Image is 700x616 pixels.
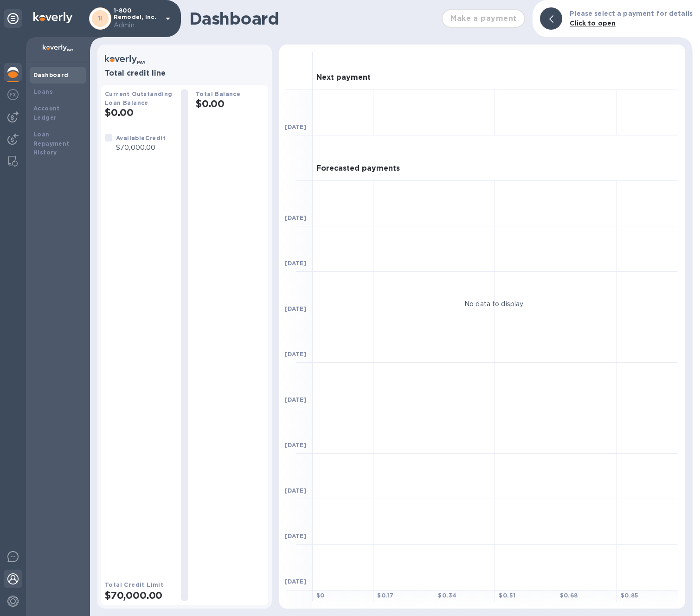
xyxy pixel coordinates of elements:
b: Please select a payment for details [570,10,693,17]
b: $ 0 [316,592,325,599]
b: [DATE] [285,442,307,449]
img: Foreign exchange [7,89,19,100]
b: $ 0.34 [438,592,456,599]
b: [DATE] [285,305,307,312]
div: Unpin categories [4,9,22,28]
b: Dashboard [33,71,69,78]
h3: Next payment [316,73,371,82]
b: [DATE] [285,578,307,585]
h3: Forecasted payments [316,164,400,173]
b: $ 0.68 [560,592,578,599]
b: Account Ledger [33,105,60,121]
b: Click to open [570,19,616,27]
b: Total Balance [196,90,240,97]
b: [DATE] [285,487,307,494]
p: 1-800 Remodel, Inc. [114,7,160,30]
b: 1I [98,15,103,22]
b: [DATE] [285,396,307,403]
h2: $0.00 [196,98,264,109]
b: Loan Repayment History [33,131,70,156]
b: [DATE] [285,123,307,130]
b: $ 0.51 [499,592,515,599]
b: Available Credit [116,135,166,141]
p: Admin [114,20,160,30]
b: [DATE] [285,351,307,358]
b: $ 0.17 [377,592,393,599]
b: Current Outstanding Loan Balance [105,90,173,106]
h2: $70,000.00 [105,590,173,601]
img: Logo [33,12,72,23]
p: $70,000.00 [116,143,166,153]
b: Loans [33,88,53,95]
h3: Total credit line [105,69,264,78]
h1: Dashboard [189,9,437,28]
b: [DATE] [285,214,307,221]
p: No data to display. [464,299,525,309]
b: Total Credit Limit [105,581,163,588]
h2: $0.00 [105,107,173,118]
b: [DATE] [285,260,307,267]
b: [DATE] [285,533,307,539]
b: $ 0.85 [621,592,639,599]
